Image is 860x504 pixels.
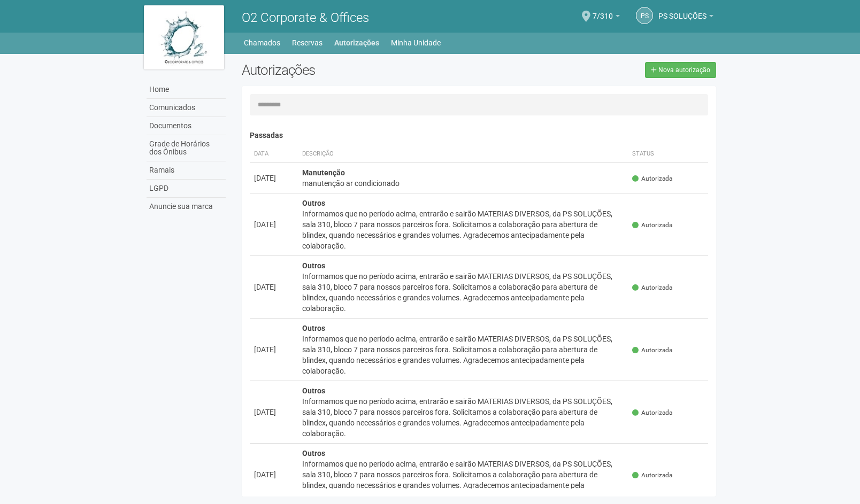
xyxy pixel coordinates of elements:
a: Home [147,81,226,99]
div: [DATE] [254,344,294,355]
div: Informamos que no período acima, entrarão e sairão MATERIAS DIVERSOS, da PS SOLUÇÕES, sala 310, b... [302,459,624,501]
div: Informamos que no período acima, entrarão e sairão MATERIAS DIVERSOS, da PS SOLUÇÕES, sala 310, b... [302,208,624,251]
a: Ramais [147,161,226,180]
div: Informamos que no período acima, entrarão e sairão MATERIAS DIVERSOS, da PS SOLUÇÕES, sala 310, b... [302,334,624,376]
strong: Outros [302,261,325,270]
a: PS [636,7,653,24]
a: Anuncie sua marca [147,198,226,215]
div: [DATE] [254,407,294,417]
a: Documentos [147,117,226,135]
strong: Outros [302,324,325,332]
a: Autorizações [334,35,379,50]
div: Informamos que no período acima, entrarão e sairão MATERIAS DIVERSOS, da PS SOLUÇÕES, sala 310, b... [302,396,624,439]
span: Autorizada [632,283,672,292]
h4: Passadas [250,131,708,139]
a: Minha Unidade [391,35,441,50]
div: [DATE] [254,282,294,292]
strong: Outros [302,386,325,395]
th: Descrição [298,145,628,163]
a: Comunicados [147,99,226,117]
a: LGPD [147,180,226,198]
span: PS SOLUÇÕES [658,2,707,20]
a: Nova autorização [645,62,716,78]
span: Nova autorização [658,66,710,74]
div: Informamos que no período acima, entrarão e sairão MATERIAS DIVERSOS, da PS SOLUÇÕES, sala 310, b... [302,271,624,314]
span: O2 Corporate & Offices [242,10,369,25]
div: [DATE] [254,173,294,183]
th: Status [628,145,708,163]
strong: Manutenção [302,168,345,177]
h2: Autorizações [242,62,471,78]
div: [DATE] [254,219,294,230]
th: Data [250,145,298,163]
span: Autorizada [632,174,672,183]
strong: Outros [302,449,325,458]
span: Autorizada [632,221,672,230]
a: 7/310 [593,13,620,22]
a: Grade de Horários dos Ônibus [147,135,226,161]
a: Chamados [244,35,280,50]
span: Autorizada [632,408,672,417]
div: manutenção ar condicionado [302,178,624,189]
span: 7/310 [593,2,613,20]
strong: Outros [302,199,325,207]
img: logo.jpg [144,5,224,69]
span: Autorizada [632,346,672,355]
a: PS SOLUÇÕES [658,13,713,22]
a: Reservas [292,35,322,50]
div: [DATE] [254,469,294,480]
span: Autorizada [632,471,672,480]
